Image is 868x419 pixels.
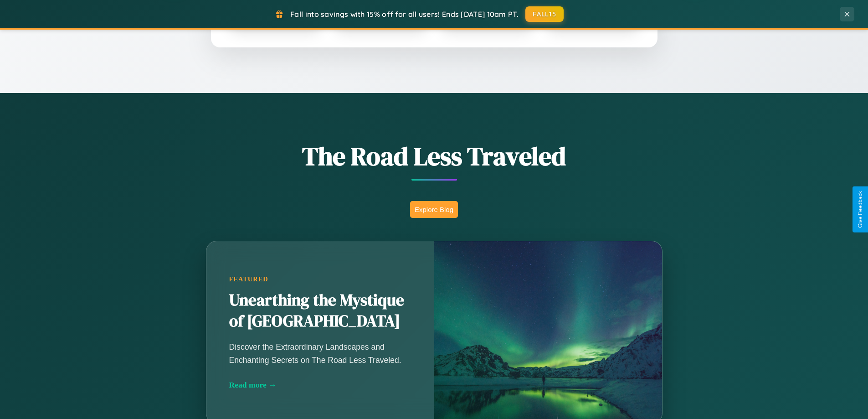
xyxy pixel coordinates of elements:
h2: Unearthing the Mystique of [GEOGRAPHIC_DATA] [229,290,411,332]
p: Discover the Extraordinary Landscapes and Enchanting Secrets on The Road Less Traveled. [229,341,411,366]
div: Give Feedback [857,191,863,228]
div: Read more → [229,380,411,390]
button: FALL15 [525,6,564,22]
button: Explore Blog [410,201,458,218]
h1: The Road Less Traveled [161,139,708,174]
div: Featured [229,275,411,283]
span: Fall into savings with 15% off for all users! Ends [DATE] 10am PT. [290,10,519,19]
